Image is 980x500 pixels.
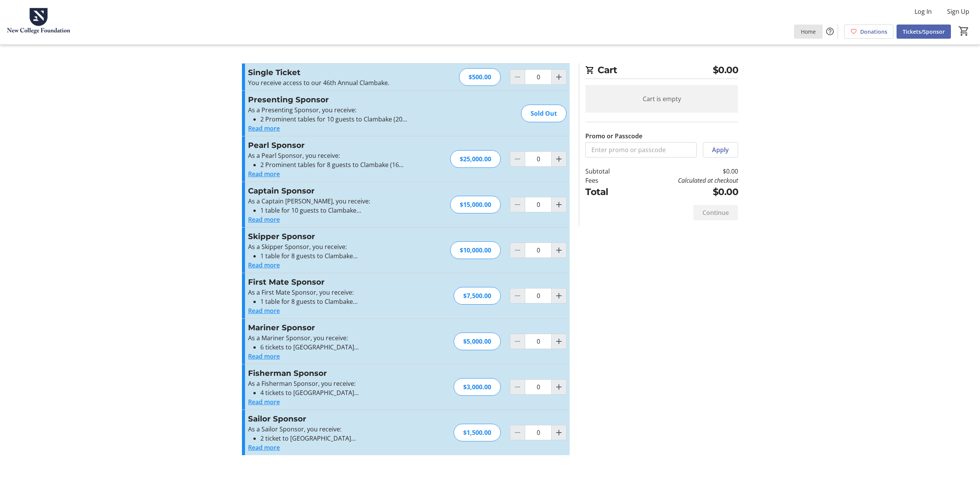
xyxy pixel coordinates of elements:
[552,70,566,84] button: Increment by one
[521,105,567,122] div: Sold Out
[630,167,738,176] td: $0.00
[454,424,501,441] div: $1,500.00
[585,185,630,199] td: Total
[585,142,697,157] input: Enter promo or passcode
[525,151,552,167] input: Pearl Sponsor Quantity
[260,343,415,352] li: 6 tickets to [GEOGRAPHIC_DATA]
[957,24,971,38] button: Cart
[525,197,552,212] input: Captain Sponsor Quantity
[585,167,630,176] td: Subtotal
[552,243,566,257] button: Increment by one
[248,352,280,361] button: Read more
[712,145,729,154] span: Apply
[248,333,415,343] p: As a Mariner Sponsor, you receive:
[248,231,415,242] h3: Skipper Sponsor
[248,169,280,179] button: Read more
[552,152,566,166] button: Increment by one
[248,139,415,151] h3: Pearl Sponsor
[822,24,838,39] button: Help
[260,297,415,306] li: 1 table for 8 guests to Clambake
[459,68,501,86] div: $500.00
[450,150,501,168] div: $25,000.00
[248,242,415,251] p: As a Skipper Sponsor, you receive:
[525,243,552,258] input: Skipper Sponsor Quantity
[552,197,566,212] button: Increment by one
[248,197,415,206] p: As a Captain [PERSON_NAME], you receive:
[248,261,280,270] button: Read more
[248,185,415,197] h3: Captain Sponsor
[525,379,552,395] input: Fisherman Sponsor Quantity
[248,306,280,315] button: Read more
[908,5,938,18] button: Log In
[915,7,932,16] span: Log In
[248,124,280,133] button: Read more
[248,151,415,160] p: As a Pearl Sponsor, you receive:
[801,28,816,36] span: Home
[248,397,280,407] button: Read more
[844,25,893,39] a: Donations
[860,28,887,36] span: Donations
[248,379,415,388] p: As a Fisherman Sponsor, you receive:
[552,380,566,394] button: Increment by one
[248,94,415,105] h3: Presenting Sponsor
[260,388,415,397] li: 4 tickets to [GEOGRAPHIC_DATA]
[552,425,566,440] button: Increment by one
[897,25,951,39] a: Tickets/Sponsor
[795,25,822,39] a: Home
[552,334,566,349] button: Increment by one
[630,185,738,199] td: $0.00
[248,367,415,379] h3: Fisherman Sponsor
[454,378,501,396] div: $3,000.00
[903,28,945,36] span: Tickets/Sponsor
[585,176,630,185] td: Fees
[248,215,280,224] button: Read more
[248,413,415,425] h3: Sailor Sponsor
[552,289,566,303] button: Increment by one
[248,425,415,434] p: As a Sailor Sponsor, you receive:
[260,206,415,215] li: 1 table for 10 guests to Clambake
[260,251,415,261] li: 1 table for 8 guests to Clambake
[525,288,552,303] input: First Mate Sponsor Quantity
[248,105,415,115] p: As a Presenting Sponsor, you receive:
[248,78,415,87] p: You receive access to our 46th Annual Clambake.
[585,63,738,79] h2: Cart
[585,85,738,113] div: Cart is empty
[525,425,552,440] input: Sailor Sponsor Quantity
[5,3,73,41] img: New College Foundation's Logo
[248,443,280,452] button: Read more
[525,69,552,85] input: Single Ticket Quantity
[454,333,501,350] div: $5,000.00
[454,287,501,305] div: $7,500.00
[525,334,552,349] input: Mariner Sponsor Quantity
[450,241,501,259] div: $10,000.00
[248,67,415,78] h3: Single Ticket
[260,434,415,443] li: 2 ticket to [GEOGRAPHIC_DATA]
[248,288,415,297] p: As a First Mate Sponsor, you receive:
[703,142,738,157] button: Apply
[260,115,415,124] li: 2 Prominent tables for 10 guests to Clambake (20 guests total)
[248,322,415,333] h3: Mariner Sponsor
[585,131,642,141] label: Promo or Passcode
[713,63,738,77] span: $0.00
[248,276,415,288] h3: First Mate Sponsor
[941,5,975,18] button: Sign Up
[630,176,738,185] td: Calculated at checkout
[260,160,415,169] li: 2 Prominent tables for 8 guests to Clambake (16 guests total)
[947,7,969,16] span: Sign Up
[450,196,501,213] div: $15,000.00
